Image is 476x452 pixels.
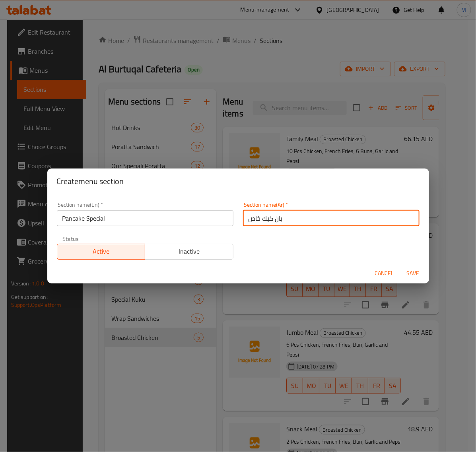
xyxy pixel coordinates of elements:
[145,244,233,260] button: Inactive
[148,246,230,257] span: Inactive
[243,210,420,226] input: Please enter section name(ar)
[375,268,394,278] span: Cancel
[60,246,142,257] span: Active
[57,175,420,188] h2: Create menu section
[400,266,426,281] button: Save
[57,210,233,226] input: Please enter section name(en)
[57,244,146,260] button: Active
[404,268,423,278] span: Save
[372,266,397,281] button: Cancel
